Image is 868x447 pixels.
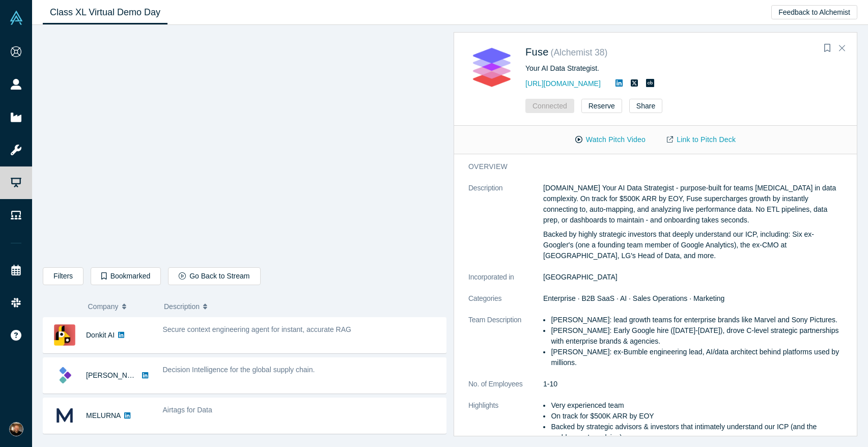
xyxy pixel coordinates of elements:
[468,272,543,293] dt: Incorporated in
[468,44,515,90] img: Fuse's Logo
[9,11,23,25] img: Alchemist Vault Logo
[543,183,843,226] p: [DOMAIN_NAME] Your AI Data Strategist - purpose-built for teams [MEDICAL_DATA] in data complexity...
[543,379,843,389] dd: 1-10
[656,131,746,149] a: Link to Pitch Deck
[43,1,167,24] a: Class XL Virtual Demo Day
[468,379,543,400] dt: No. of Employees
[525,46,549,58] a: Fuse
[468,161,828,172] h3: overview
[543,272,843,283] dd: [GEOGRAPHIC_DATA]
[163,366,315,374] span: Decision Intelligence for the global supply chain.
[629,99,662,113] button: Share
[86,331,115,339] a: Donkit AI
[820,41,834,55] button: Bookmark
[565,131,656,149] button: Watch Pitch Video
[525,79,601,88] a: [URL][DOMAIN_NAME]
[525,63,843,74] div: Your AI Data Strategist.
[86,371,145,379] a: [PERSON_NAME]
[468,315,543,379] dt: Team Description
[54,405,75,426] img: MELURNA's Logo
[88,296,119,317] span: Company
[168,267,260,285] button: Go Back to Stream
[43,267,83,285] button: Filters
[551,325,843,347] li: [PERSON_NAME]: Early Google hire ([DATE]-[DATE]), drove C-level strategic partnerships with enter...
[9,422,23,436] img: Jeff Cherkassky's Account
[543,294,724,302] span: Enterprise · B2B SaaS · AI · Sales Operations · Marketing
[86,411,121,420] a: MELURNA
[581,99,622,113] button: Reserve
[54,324,75,346] img: Donkit AI's Logo
[468,183,543,272] dt: Description
[163,325,351,333] span: Secure context engineering agent for instant, accurate RAG
[551,400,843,411] li: Very experienced team
[163,406,212,414] span: Airtags for Data
[551,411,843,422] li: On track for $500K ARR by EOY
[525,99,574,113] button: Connected
[543,229,843,261] p: Backed by highly strategic investors that deeply understand our ICP, including: Six ex-Googler's ...
[771,5,857,19] button: Feedback to Alchemist
[551,315,843,325] li: [PERSON_NAME]: lead growth teams for enterprise brands like Marvel and Sony Pictures.
[164,296,200,317] span: Description
[551,422,843,443] li: Backed by strategic advisors & investors that intimately understand our ICP (and the problem we'r...
[551,47,608,58] small: ( Alchemist 38 )
[88,296,154,317] button: Company
[551,347,843,368] li: [PERSON_NAME]: ex-Bumble engineering lead, AI/data architect behind platforms used by millions.
[54,365,75,386] img: Kimaru AI's Logo
[43,33,446,260] iframe: Fuse
[164,296,439,317] button: Description
[468,293,543,315] dt: Categories
[834,40,850,57] button: Close
[91,267,161,285] button: Bookmarked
